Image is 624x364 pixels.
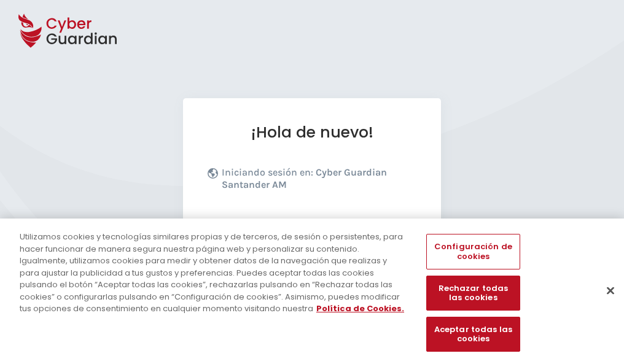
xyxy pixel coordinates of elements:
[20,231,408,315] div: Utilizamos cookies y tecnologías similares propias y de terceros, de sesión o persistentes, para ...
[426,234,520,269] button: Configuración de cookies
[316,303,404,314] a: Más información sobre su privacidad, se abre en una nueva pestaña
[222,166,387,190] b: Cyber Guardian Santander AM
[426,276,520,311] button: Rechazar todas las cookies
[208,123,416,142] h1: ¡Hola de nuevo!
[597,277,624,304] button: Cerrar
[426,317,520,352] button: Aceptar todas las cookies
[222,166,413,197] p: Iniciando sesión en:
